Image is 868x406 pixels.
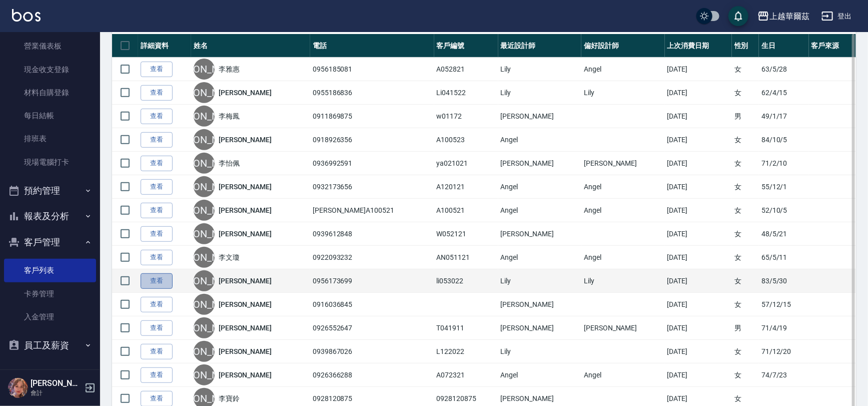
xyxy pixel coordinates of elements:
[310,246,434,269] td: 0922093232
[4,35,96,58] a: 營業儀表板
[4,203,96,229] button: 報表及分析
[498,34,582,58] th: 最近設計師
[434,175,498,199] td: A120121
[732,128,759,152] td: 女
[665,175,732,199] td: [DATE]
[219,182,272,192] a: [PERSON_NAME]
[4,104,96,127] a: 每日結帳
[759,340,809,363] td: 71/12/20
[665,34,732,58] th: 上次消費日期
[138,34,191,58] th: 詳細資料
[759,246,809,269] td: 65/5/11
[498,128,582,152] td: Angel
[310,175,434,199] td: 0932173656
[141,344,173,359] a: 查看
[769,10,809,23] div: 上越華爾茲
[434,58,498,81] td: A052821
[434,316,498,340] td: T041911
[194,341,215,362] div: [PERSON_NAME]
[219,323,272,333] a: [PERSON_NAME]
[219,276,272,286] a: [PERSON_NAME]
[434,152,498,175] td: ya021021
[31,388,82,397] p: 會計
[665,152,732,175] td: [DATE]
[4,305,96,328] a: 入金管理
[732,246,759,269] td: 女
[194,223,215,244] div: [PERSON_NAME]
[219,135,272,145] a: [PERSON_NAME]
[4,178,96,204] button: 預約管理
[141,109,173,124] a: 查看
[732,152,759,175] td: 女
[581,152,665,175] td: [PERSON_NAME]
[759,81,809,105] td: 62/4/15
[434,269,498,293] td: li053022
[498,340,582,363] td: Lily
[753,6,813,27] button: 上越華爾茲
[434,128,498,152] td: A100523
[310,363,434,387] td: 0926366288
[498,316,582,340] td: [PERSON_NAME]
[809,34,856,58] th: 客戶來源
[141,226,173,242] a: 查看
[581,269,665,293] td: Lily
[759,316,809,340] td: 71/4/19
[732,316,759,340] td: 男
[434,81,498,105] td: Li041522
[4,332,96,358] button: 員工及薪資
[665,363,732,387] td: [DATE]
[219,252,240,262] a: 李文瓊
[434,363,498,387] td: A072321
[732,269,759,293] td: 女
[31,378,82,388] h5: [PERSON_NAME]
[434,199,498,222] td: A100521
[219,205,272,215] a: [PERSON_NAME]
[759,152,809,175] td: 71/2/10
[581,199,665,222] td: Angel
[732,199,759,222] td: 女
[498,152,582,175] td: [PERSON_NAME]
[194,364,215,385] div: [PERSON_NAME]
[665,105,732,128] td: [DATE]
[759,269,809,293] td: 83/5/30
[141,132,173,148] a: 查看
[4,81,96,104] a: 材料自購登錄
[219,299,272,309] a: [PERSON_NAME]
[219,229,272,239] a: [PERSON_NAME]
[310,222,434,246] td: 0939612848
[498,199,582,222] td: Angel
[310,199,434,222] td: [PERSON_NAME]A100521
[141,297,173,312] a: 查看
[141,203,173,218] a: 查看
[728,6,748,26] button: save
[141,367,173,383] a: 查看
[732,105,759,128] td: 男
[759,128,809,152] td: 84/10/5
[665,316,732,340] td: [DATE]
[141,250,173,265] a: 查看
[498,246,582,269] td: Angel
[310,269,434,293] td: 0956173699
[759,199,809,222] td: 52/10/5
[498,105,582,128] td: [PERSON_NAME]
[581,58,665,81] td: Angel
[732,81,759,105] td: 女
[8,378,28,398] img: Person
[141,156,173,171] a: 查看
[759,363,809,387] td: 74/7/23
[194,59,215,80] div: [PERSON_NAME]
[219,64,240,74] a: 李雅惠
[732,363,759,387] td: 女
[665,128,732,152] td: [DATE]
[4,127,96,150] a: 排班表
[732,34,759,58] th: 性別
[759,34,809,58] th: 生日
[4,229,96,255] button: 客戶管理
[141,85,173,101] a: 查看
[12,9,41,22] img: Logo
[4,282,96,305] a: 卡券管理
[310,34,434,58] th: 電話
[732,222,759,246] td: 女
[581,175,665,199] td: Angel
[194,176,215,197] div: [PERSON_NAME]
